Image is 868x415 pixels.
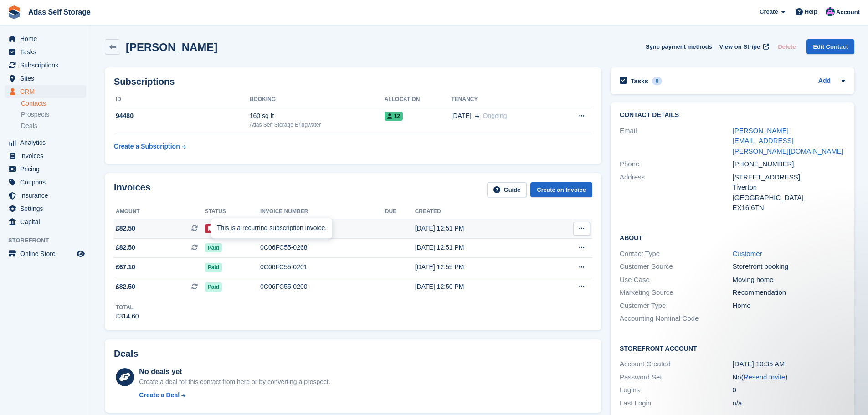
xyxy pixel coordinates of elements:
[733,301,845,311] div: Home
[733,182,845,193] div: Tiverton
[250,92,385,107] th: Booking
[487,182,527,197] a: Guide
[415,262,543,272] div: [DATE] 12:55 PM
[5,215,86,228] a: menu
[250,121,385,129] div: Atlas Self Storage Bridgwater
[733,385,845,395] div: 0
[415,282,543,292] div: [DATE] 12:50 PM
[20,163,75,175] span: Pricing
[415,224,543,233] div: [DATE] 12:51 PM
[733,261,845,272] div: Storefront booking
[620,275,732,285] div: Use Case
[25,5,94,20] a: Atlas Self Storage
[114,182,150,197] h2: Invoices
[116,224,135,233] span: £82.50
[620,398,732,409] div: Last Login
[250,111,385,121] div: 160 sq ft
[620,249,732,259] div: Contact Type
[646,39,712,54] button: Sync payment methods
[114,92,250,107] th: ID
[620,343,845,353] h2: Storefront Account
[733,172,845,183] div: [STREET_ADDRESS]
[760,7,778,16] span: Create
[114,77,592,87] h2: Subscriptions
[5,149,86,162] a: menu
[116,262,135,272] span: £67.10
[415,243,543,252] div: [DATE] 12:51 PM
[733,127,843,155] a: [PERSON_NAME][EMAIL_ADDRESS][PERSON_NAME][DOMAIN_NAME]
[20,149,75,162] span: Invoices
[114,142,180,151] div: Create a Subscription
[20,202,75,215] span: Settings
[21,122,37,130] span: Deals
[483,112,507,119] span: Ongoing
[620,313,732,324] div: Accounting Nominal Code
[733,250,762,257] a: Customer
[114,205,205,219] th: Amount
[5,72,86,85] a: menu
[733,359,845,369] div: [DATE] 10:35 AM
[21,121,86,131] a: Deals
[719,42,760,51] span: View on Stripe
[744,373,786,381] a: Resend Invite
[5,136,86,149] a: menu
[20,85,75,98] span: CRM
[818,76,831,87] a: Add
[260,282,385,292] div: 0C06FC55-0200
[620,233,845,242] h2: About
[260,262,385,272] div: 0C06FC55-0201
[620,112,845,119] h2: Contact Details
[620,385,732,395] div: Logins
[733,275,845,285] div: Moving home
[260,243,385,252] div: 0C06FC55-0268
[205,282,222,292] span: Paid
[7,5,21,19] img: stora-icon-8386f47178a22dfd0bd8f6a31ec36ba5ce8667c1dd55bd0f319d3a0aa187defe.svg
[733,193,845,203] div: [GEOGRAPHIC_DATA]
[5,46,86,58] a: menu
[620,261,732,272] div: Customer Source
[826,7,835,16] img: Ryan Carroll
[8,236,91,245] span: Storefront
[205,243,222,252] span: Paid
[620,159,732,169] div: Phone
[733,372,845,383] div: No
[205,224,226,233] span: Failed
[5,32,86,45] a: menu
[733,203,845,213] div: EX16 6TN
[620,287,732,298] div: Marketing Source
[21,110,49,119] span: Prospects
[20,176,75,189] span: Coupons
[385,112,403,121] span: 12
[385,205,415,219] th: Due
[139,366,330,377] div: No deals yet
[139,377,330,387] div: Create a deal for this contact from here or by converting a prospect.
[114,348,138,359] h2: Deals
[211,218,332,238] div: This is a recurring subscription invoice.
[20,136,75,149] span: Analytics
[20,32,75,45] span: Home
[205,263,222,272] span: Paid
[75,248,86,259] a: Preview store
[116,243,135,252] span: £82.50
[774,39,799,54] button: Delete
[806,39,854,54] a: Edit Contact
[5,176,86,189] a: menu
[20,247,75,260] span: Online Store
[620,126,732,157] div: Email
[5,189,86,202] a: menu
[20,46,75,58] span: Tasks
[21,99,86,108] a: Contacts
[620,372,732,383] div: Password Set
[5,247,86,260] a: menu
[452,92,556,107] th: Tenancy
[836,8,860,17] span: Account
[20,189,75,202] span: Insurance
[5,59,86,72] a: menu
[116,312,139,321] div: £314.60
[116,282,135,292] span: £82.50
[733,287,845,298] div: Recommendation
[385,92,452,107] th: Allocation
[205,205,260,219] th: Status
[20,215,75,228] span: Capital
[716,39,771,54] a: View on Stripe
